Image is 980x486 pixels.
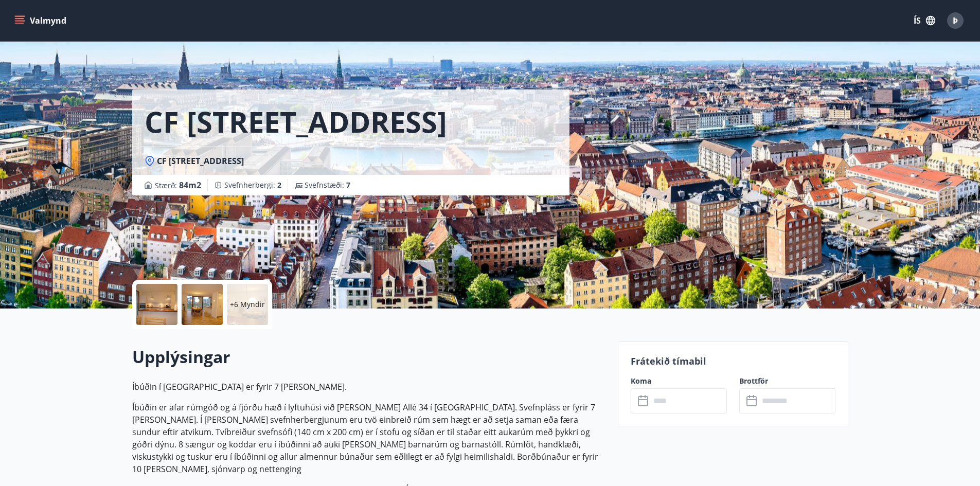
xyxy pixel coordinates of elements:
[230,299,265,310] p: +6 Myndir
[132,346,605,368] h2: Upplýsingar
[943,8,968,33] button: Þ
[277,180,281,190] span: 2
[12,11,70,30] button: menu
[155,179,201,191] span: Stærð :
[179,179,201,191] span: 84 m2
[739,376,835,386] label: Brottför
[305,180,350,190] span: Svefnstæði :
[908,11,941,30] button: ÍS
[631,376,727,386] label: Koma
[953,15,958,26] span: Þ
[224,180,281,190] span: Svefnherbergi :
[346,180,350,190] span: 7
[631,354,835,368] p: Frátekið tímabil
[145,102,447,141] h1: CF [STREET_ADDRESS]
[132,401,605,475] p: Íbúðin er afar rúmgóð og á fjórðu hæð í lyftuhúsi við [PERSON_NAME] Allé 34 í [GEOGRAPHIC_DATA]. ...
[132,381,605,393] p: Íbúðin í [GEOGRAPHIC_DATA] er fyrir 7 [PERSON_NAME].
[157,155,244,167] span: CF [STREET_ADDRESS]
